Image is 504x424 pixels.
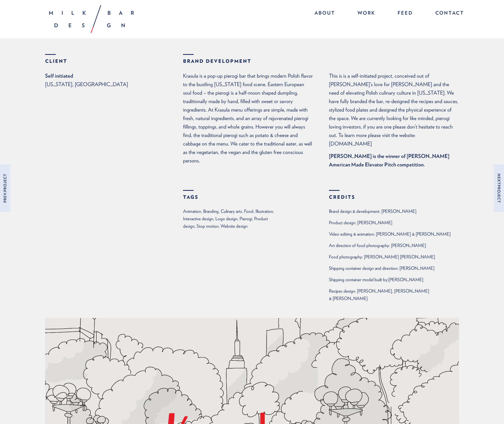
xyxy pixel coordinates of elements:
[45,80,183,89] p: [US_STATE], [GEOGRAPHIC_DATA]
[329,264,459,272] p: Shipping container design and direction: [PERSON_NAME]
[329,72,459,148] p: This is is a self-initiated project, conceived out of [PERSON_NAME]’s love for [PERSON_NAME] and ...
[183,195,313,200] h3: Tags
[309,8,341,19] a: About
[183,72,313,165] p: Krasula is a pop-up pierogi bar that brings modern Polish flavor to the bustling [US_STATE] food ...
[329,242,459,249] p: Art direction of food photography: [PERSON_NAME]
[392,8,418,19] a: Feed
[49,5,134,33] img: Milk Bar Design
[3,174,7,192] em: Project
[183,59,459,64] h3: Brand Development
[45,59,183,64] h3: Client
[497,185,501,203] em: Project
[45,72,183,80] strong: Self initiated
[388,277,423,282] span: [PERSON_NAME]
[329,207,459,215] p: Brand design & development: [PERSON_NAME]
[329,277,388,282] span: Shipping container model built by:
[329,253,459,260] p: Food photography: [PERSON_NAME] [PERSON_NAME]
[329,152,459,169] strong: [PERSON_NAME] is the winner of [PERSON_NAME] American Made Elevator Pitch competition.
[329,195,459,200] h3: Credits
[329,230,459,238] p: Video editing & animation: [PERSON_NAME] & [PERSON_NAME]
[329,287,459,302] p: Recipes design: [PERSON_NAME], [PERSON_NAME] & [PERSON_NAME]
[430,8,464,19] a: Contact
[352,8,381,19] a: Work
[329,219,459,226] p: Product design: [PERSON_NAME]
[183,207,280,230] p: Animation, Branding, Culinary arts, Food, Illustration, Interactive design, Logo design, Pierogi,...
